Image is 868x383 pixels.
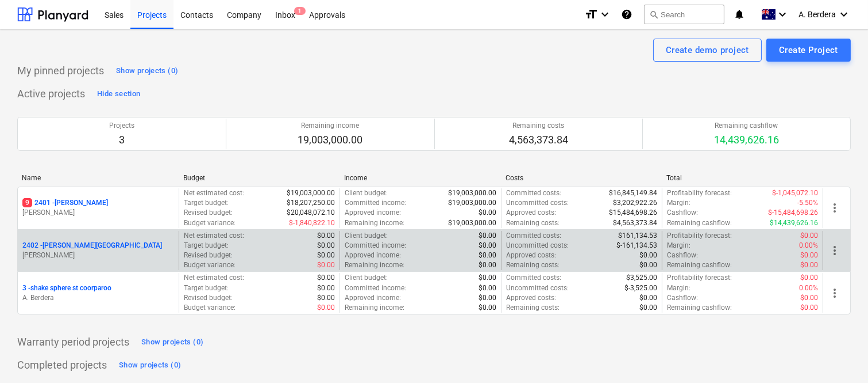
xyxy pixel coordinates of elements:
p: Client budget : [345,188,388,198]
p: 0.00% [799,241,818,251]
p: Client budget : [345,231,388,241]
i: notifications [734,7,745,21]
p: $14,439,626.16 [770,218,818,228]
p: Margin : [667,198,690,208]
div: 92401 -[PERSON_NAME][PERSON_NAME] [22,198,174,218]
p: Approved costs : [506,293,556,303]
p: $0.00 [800,273,818,283]
p: $0.00 [800,260,818,270]
p: Projects [109,121,134,131]
span: A. Berdera [798,10,836,19]
button: Create Project [766,39,851,62]
p: $0.00 [317,241,335,251]
p: Net estimated cost : [184,188,244,198]
p: Profitability forecast : [667,273,732,283]
p: $0.00 [479,283,496,293]
p: Active projects [17,87,85,101]
p: Revised budget : [184,251,233,260]
p: Approved income : [345,251,401,260]
p: Remaining costs : [506,260,560,270]
p: $19,003,000.00 [287,188,335,198]
p: Uncommitted costs : [506,241,569,251]
p: Remaining income : [345,303,404,313]
p: $19,003,000.00 [448,218,496,228]
div: 3 -shake sphere st coorparooA. Berdera [22,283,174,303]
p: Remaining cashflow : [667,260,732,270]
p: 19,003,000.00 [298,133,362,147]
p: Remaining costs [509,121,568,131]
p: Net estimated cost : [184,231,244,241]
span: search [649,10,658,19]
p: $3,202,922.26 [613,198,657,208]
p: $0.00 [479,260,496,270]
button: Hide section [94,85,143,103]
p: Target budget : [184,198,229,208]
p: Committed costs : [506,188,561,198]
p: $0.00 [317,231,335,241]
p: Margin : [667,283,690,293]
div: Hide section [97,88,140,101]
p: $0.00 [639,260,657,270]
p: Approved income : [345,293,401,303]
p: $18,207,250.00 [287,198,335,208]
p: Margin : [667,241,690,251]
p: $-15,484,698.26 [768,208,818,218]
p: Remaining income : [345,218,404,228]
p: Committed costs : [506,231,561,241]
p: Cashflow : [667,208,698,218]
button: Show projects (0) [113,62,181,80]
p: $0.00 [317,293,335,303]
p: 0.00% [799,283,818,293]
p: $0.00 [317,283,335,293]
p: $0.00 [479,251,496,260]
div: Name [22,174,174,182]
p: $0.00 [800,293,818,303]
p: $0.00 [639,303,657,313]
p: $0.00 [479,303,496,313]
p: $0.00 [639,251,657,260]
p: $0.00 [479,293,496,303]
div: Create demo project [666,43,749,58]
span: more_vert [828,244,842,257]
p: Remaining cashflow [714,121,779,131]
span: more_vert [828,286,842,300]
p: $0.00 [479,273,496,283]
p: Target budget : [184,241,229,251]
p: $0.00 [479,241,496,251]
p: $-3,525.00 [624,283,657,293]
button: Show projects (0) [116,356,184,374]
i: format_size [584,7,598,21]
p: Budget variance : [184,260,236,270]
div: Show projects (0) [119,359,181,372]
p: Client budget : [345,273,388,283]
p: Revised budget : [184,293,233,303]
div: Show projects (0) [141,336,203,349]
p: A. Berdera [22,293,174,303]
div: Total [666,174,819,182]
p: $-1,045,072.10 [772,188,818,198]
iframe: Chat Widget [811,328,868,383]
p: $161,134.53 [618,231,657,241]
p: Uncommitted costs : [506,283,569,293]
p: Approved costs : [506,208,556,218]
p: $0.00 [317,303,335,313]
i: keyboard_arrow_down [837,7,851,21]
div: Budget [183,174,335,182]
p: [PERSON_NAME] [22,208,174,218]
div: Show projects (0) [116,65,178,78]
i: Knowledge base [621,7,632,21]
p: Committed income : [345,198,406,208]
p: Profitability forecast : [667,188,732,198]
p: -5.50% [797,198,818,208]
p: Committed costs : [506,273,561,283]
button: Show projects (0) [138,333,206,351]
p: 14,439,626.16 [714,133,779,147]
span: 9 [22,198,32,207]
p: Warranty period projects [17,335,129,349]
p: [PERSON_NAME] [22,251,174,260]
p: $0.00 [479,231,496,241]
p: 2402 - [PERSON_NAME][GEOGRAPHIC_DATA] [22,241,162,251]
div: 2402 -[PERSON_NAME][GEOGRAPHIC_DATA][PERSON_NAME] [22,241,174,260]
p: Cashflow : [667,293,698,303]
p: Target budget : [184,283,229,293]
